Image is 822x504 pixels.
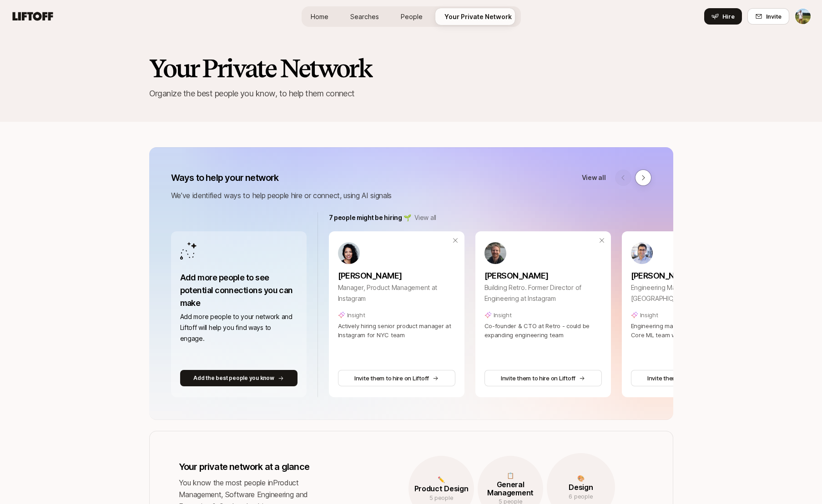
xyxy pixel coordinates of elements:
p: Your private network at a glance [179,460,333,473]
button: Add the best people you know [180,370,298,386]
a: Your Private Network [437,8,519,25]
span: Co-founder & CTO at Retro - could be expanding engineering team [484,322,590,339]
p: Manager, Product Management at Instagram [338,282,455,304]
p: Organize the best people you know, to help them connect [149,87,673,100]
p: Add more people to see potential connections you can make [180,271,298,309]
img: 66bb2d15_00d2_463c_b4de_cedd959f90b6.jpg [484,242,506,264]
a: [PERSON_NAME] [338,264,455,282]
p: [PERSON_NAME] [338,269,455,282]
p: 5 people [408,493,474,502]
button: Invite [747,8,789,25]
span: Home [311,12,328,21]
a: [PERSON_NAME] [631,264,748,282]
h2: Your Private Network [149,55,673,82]
button: Invite them to hire on Liftoff [631,370,748,386]
p: 6 people [547,492,615,501]
a: People [393,8,430,25]
img: 13b262d6_b9b7_4017_9bb8_b1372c7a381e.jpg [631,242,653,264]
img: Tyler Kieft [795,9,811,24]
span: People [401,12,423,21]
span: Engineering manager at Meta leading Ads Core ML team with growth focus [631,322,747,339]
button: Tyler Kieft [795,8,811,25]
p: 7 people might be hiring 🌱 [329,212,411,223]
p: 📋 [478,471,543,480]
a: View all [414,212,436,223]
p: ✏️ [408,475,474,484]
span: Searches [350,12,379,21]
button: Invite them to hire on Liftoff [338,370,455,386]
button: Hire [704,8,742,25]
p: Engineering Manager at [GEOGRAPHIC_DATA] [631,282,748,304]
p: Insight [494,310,512,319]
span: Invite [766,12,782,21]
p: We’ve identified ways to help people hire or connect, using AI signals [171,190,651,201]
a: View all [582,172,606,183]
p: Insight [640,310,658,319]
p: [PERSON_NAME] [631,269,748,282]
p: Insight [347,310,365,319]
p: General Management [478,481,543,497]
p: Building Retro. Former Director of Engineering at Instagram [484,282,602,304]
p: Product Design [408,485,474,493]
img: 1d9ccc1e_2c03_428d_bd5b_4a476a0d39ad.jpg [338,242,360,264]
p: [PERSON_NAME] [484,269,602,282]
p: Ways to help your network [171,171,279,184]
p: Add more people to your network and Liftoff will help you find ways to engage. [180,311,298,344]
p: Add the best people you know [193,374,274,382]
a: Searches [343,8,386,25]
p: Design [547,484,615,492]
span: Hire [722,12,735,21]
a: [PERSON_NAME] [484,264,602,282]
span: Your Private Network [444,12,512,21]
button: Invite them to hire on Liftoff [484,370,602,386]
p: 🎨 [547,474,615,483]
a: Home [303,8,336,25]
span: Actively hiring senior product manager at Instagram for NYC team [338,322,451,339]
